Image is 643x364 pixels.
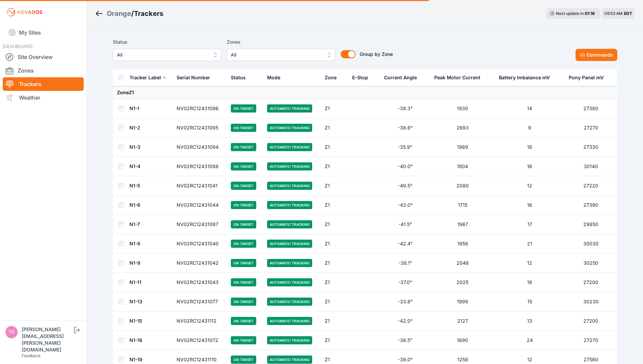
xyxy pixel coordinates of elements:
[231,336,256,344] span: On Target
[565,311,617,331] td: 27200
[321,234,348,254] td: Z1
[495,99,565,118] td: 14
[129,337,142,343] a: N1-16
[231,298,256,306] span: On Target
[173,331,227,350] td: NV02RC12431072
[352,69,374,86] button: E-Stop
[231,124,256,132] span: On Target
[495,234,565,254] td: 21
[495,311,565,331] td: 13
[173,99,227,118] td: NV02RC12431096
[3,43,33,49] span: DASHBOARD
[173,157,227,176] td: NV02RC12431098
[565,292,617,311] td: 30230
[267,69,286,86] button: Mode
[267,259,312,267] span: Automatic Tracking
[231,259,256,267] span: On Target
[129,105,139,111] a: N1-1
[173,254,227,273] td: NV02RC12431042
[231,220,256,228] span: On Target
[3,50,84,64] a: Site Overview
[129,69,166,86] button: Tracker Label
[565,331,617,350] td: 27270
[604,11,623,16] span: 09:53 AM
[173,138,227,157] td: NV02RC12431094
[495,118,565,138] td: 9
[499,69,555,86] button: Battery Imbalance mV
[267,74,280,81] div: Mode
[430,254,495,273] td: 2048
[129,221,140,227] a: N1-7
[380,196,430,215] td: -43.0°
[565,118,617,138] td: 27270
[495,196,565,215] td: 16
[129,241,140,246] a: N1-8
[117,51,208,59] span: All
[434,74,480,81] div: Peak Motor Current
[430,157,495,176] td: 1804
[129,279,141,285] a: N1-11
[624,11,632,16] span: EDT
[173,311,227,331] td: NV02RC12431112
[129,125,140,130] a: N1-2
[231,201,256,209] span: On Target
[430,99,495,118] td: 1930
[22,326,73,353] div: [PERSON_NAME][EMAIL_ADDRESS][PERSON_NAME][DOMAIN_NAME]
[129,183,140,188] a: N1-5
[231,162,256,170] span: On Target
[3,24,84,41] a: My Sites
[430,292,495,311] td: 1999
[267,336,312,344] span: Automatic Tracking
[134,9,163,18] h3: Trackers
[495,138,565,157] td: 18
[177,69,216,86] button: Serial Number
[267,143,312,151] span: Automatic Tracking
[430,176,495,196] td: 2080
[107,9,131,18] div: Orange
[380,138,430,157] td: -35.9°
[173,273,227,292] td: NV02RC12431043
[565,196,617,215] td: 27390
[267,220,312,228] span: Automatic Tracking
[5,7,43,18] img: Nevados
[113,49,221,61] button: All
[380,215,430,234] td: -41.5°
[3,91,84,104] a: Weather
[321,311,348,331] td: Z1
[129,357,142,362] a: N1-19
[321,176,348,196] td: Z1
[129,163,140,169] a: N1-4
[434,69,486,86] button: Peak Motor Current
[113,38,221,46] label: Status
[267,124,312,132] span: Automatic Tracking
[267,182,312,190] span: Automatic Tracking
[267,162,312,170] span: Automatic Tracking
[267,317,312,325] span: Automatic Tracking
[380,176,430,196] td: -49.5°
[113,86,617,99] td: Zone Z1
[430,273,495,292] td: 2025
[569,74,604,81] div: Pony Panel mV
[321,331,348,350] td: Z1
[495,254,565,273] td: 12
[380,311,430,331] td: -42.0°
[129,260,140,266] a: N1-9
[321,292,348,311] td: Z1
[384,69,422,86] button: Current Angle
[227,38,335,46] label: Zones
[380,273,430,292] td: -37.0°
[321,254,348,273] td: Z1
[565,157,617,176] td: 30140
[585,11,597,16] div: 01 : 16
[430,118,495,138] td: 2693
[380,99,430,118] td: -39.3°
[321,215,348,234] td: Z1
[380,118,430,138] td: -38.6°
[495,273,565,292] td: 18
[321,138,348,157] td: Z1
[495,176,565,196] td: 12
[499,74,550,81] div: Battery Imbalance mV
[430,215,495,234] td: 1967
[231,104,256,113] span: On Target
[231,356,256,364] span: On Target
